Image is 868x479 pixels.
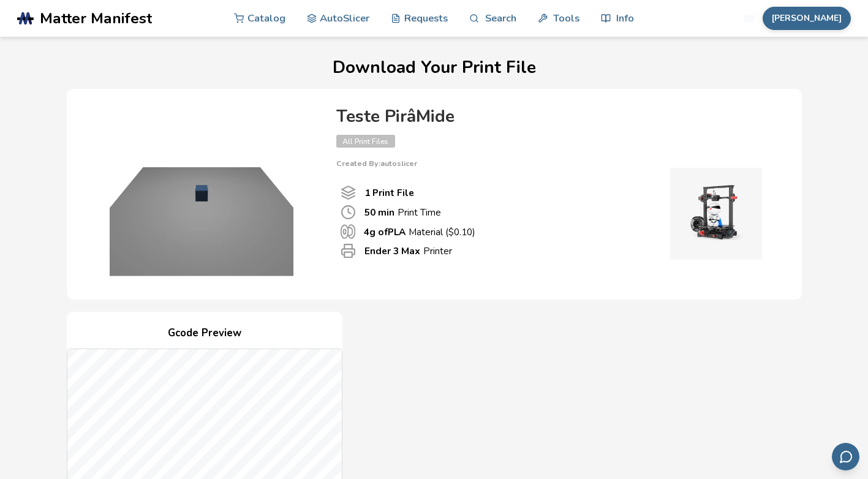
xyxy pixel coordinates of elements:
button: [PERSON_NAME] [763,7,851,30]
span: Matter Manifest [40,10,152,27]
b: 4 g of PLA [364,225,406,238]
span: Print Time [341,205,356,220]
img: Printer [655,168,777,260]
b: Ender 3 Max [364,244,420,257]
span: Number Of Print files [341,185,356,200]
span: Material Used [341,224,355,239]
h1: Download Your Print File [17,58,851,77]
h4: Gcode Preview [67,324,342,343]
h4: Teste PirâMide [336,107,777,126]
span: All Print Files [336,135,395,148]
span: Printer [341,243,356,258]
p: Print Time [364,206,441,219]
b: 1 Print File [364,186,414,199]
p: Material ($ 0.10 ) [364,225,475,238]
p: Printer [364,244,452,257]
button: Send feedback via email [832,443,859,470]
img: Product [79,101,324,285]
b: 50 min [364,206,394,219]
p: Created By: autoslicer [336,159,777,168]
